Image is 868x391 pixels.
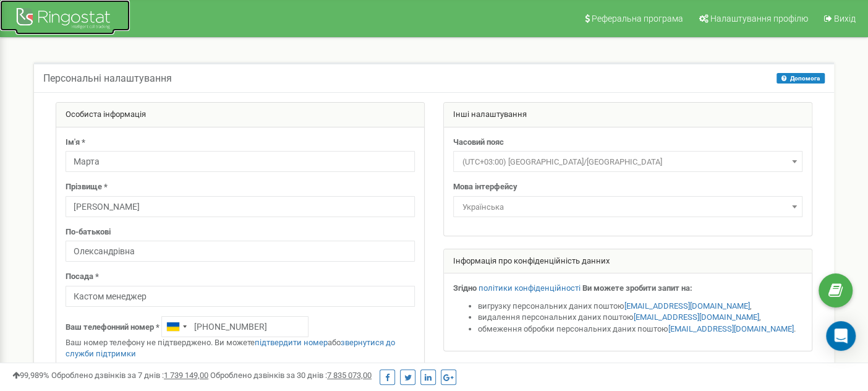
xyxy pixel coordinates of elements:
[66,226,111,238] label: По-батькові
[710,14,808,24] span: Налаштування профілю
[834,14,856,24] span: Вихід
[453,137,504,148] label: Часовий пояс
[453,283,477,293] strong: Згідно
[634,312,759,322] a: [EMAIL_ADDRESS][DOMAIN_NAME]
[478,324,802,335] li: обмеження обробки персональних даних поштою .
[592,14,683,24] span: Реферальна програма
[66,322,160,333] label: Ваш телефонний номер *
[327,371,372,380] u: 7 835 073,00
[444,103,812,127] div: Інші налаштування
[66,271,99,283] label: Посада *
[161,316,308,337] input: +1-800-555-55-55
[453,181,517,193] label: Мова інтерфейсу
[582,283,692,293] strong: Ви можете зробити запит на:
[479,283,581,293] a: політики конфіденційності
[668,324,794,333] a: [EMAIL_ADDRESS][DOMAIN_NAME]
[457,153,798,171] span: (UTC+03:00) Europe/Kiev
[162,317,190,337] div: Telephone country code
[56,103,424,127] div: Особиста інформація
[444,249,812,274] div: Інформація про конфіденційність данних
[453,151,802,172] span: (UTC+03:00) Europe/Kiev
[453,196,802,217] span: Українська
[66,137,85,148] label: Ім'я *
[210,371,372,380] span: Оброблено дзвінків за 30 днів :
[51,371,208,380] span: Оброблено дзвінків за 7 днів :
[478,301,802,312] li: вигрузку персональних даних поштою ,
[164,371,208,380] u: 1 739 149,00
[457,199,798,216] span: Українська
[777,73,825,84] button: Допомога
[826,321,856,351] div: Open Intercom Messenger
[478,312,802,324] li: видалення персональних даних поштою ,
[66,181,108,193] label: Прізвище *
[66,241,415,262] input: По-батькові
[624,301,750,311] a: [EMAIL_ADDRESS][DOMAIN_NAME]
[66,286,415,307] input: Посада
[255,338,328,347] a: підтвердити номер
[43,73,172,84] h5: Персональні налаштування
[66,337,415,360] p: Ваш номер телефону не підтверджено. Ви можете або
[12,371,49,380] span: 99,989%
[66,196,415,217] input: Прізвище
[66,151,415,172] input: Ім'я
